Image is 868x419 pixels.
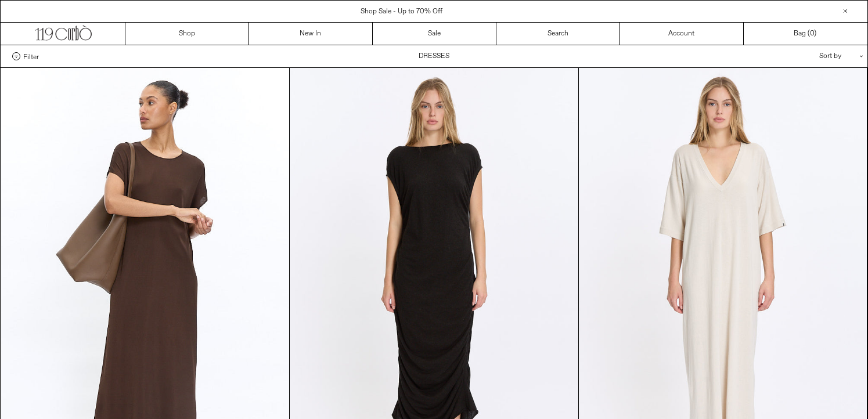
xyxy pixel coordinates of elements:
[810,28,816,39] span: )
[249,23,373,45] a: New In
[373,23,496,45] a: Sale
[23,52,39,60] span: Filter
[810,29,814,38] span: 0
[751,45,856,67] div: Sort by
[496,23,620,45] a: Search
[125,23,249,45] a: Shop
[361,7,442,16] a: Shop Sale - Up to 70% Off
[744,23,867,45] a: Bag ()
[620,23,744,45] a: Account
